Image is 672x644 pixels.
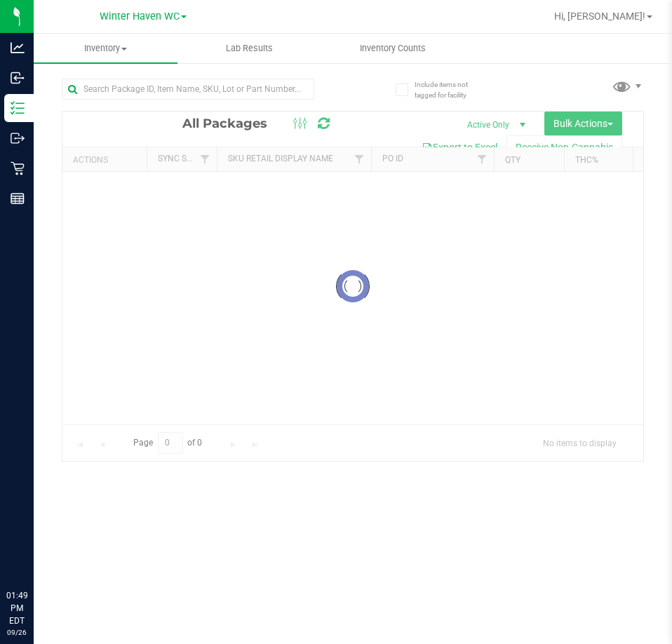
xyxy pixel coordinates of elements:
[11,41,25,55] inline-svg: Analytics
[11,101,25,115] inline-svg: Inventory
[62,79,314,100] input: Search Package ID, Item Name, SKU, Lot or Part Number...
[11,71,25,85] inline-svg: Inbound
[11,131,25,145] inline-svg: Outbound
[177,34,321,63] a: Lab Results
[6,627,27,638] p: 09/26
[6,589,27,627] p: 01:49 PM EDT
[11,192,25,206] inline-svg: Reports
[554,11,645,22] span: Hi, [PERSON_NAME]!
[415,79,485,100] span: Include items not tagged for facility
[100,11,180,22] span: Winter Haven WC
[11,161,25,175] inline-svg: Retail
[34,34,177,63] a: Inventory
[321,34,465,63] a: Inventory Counts
[207,42,292,55] span: Lab Results
[34,42,177,55] span: Inventory
[341,42,445,55] span: Inventory Counts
